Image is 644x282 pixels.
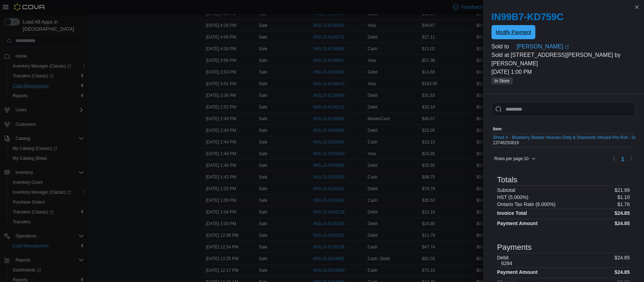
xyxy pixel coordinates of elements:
h4: $24.85 [615,269,630,275]
h4: Invoice Total [497,210,527,216]
h6: Debit [497,255,512,260]
div: Sold to [492,42,515,51]
h6: HST (5.000%) [497,194,528,200]
h6: Subtotal [497,187,515,193]
p: Sold at [STREET_ADDRESS][PERSON_NAME] by [PERSON_NAME] [492,51,636,68]
span: Item [493,126,502,132]
h3: Payments [497,243,532,252]
p: [DATE] 1:00 PM [492,68,636,76]
button: Modify Payment [492,25,535,39]
button: Next page [627,154,636,163]
span: In Store [495,78,510,84]
h4: Payment Amount [497,269,538,275]
h2: IN99B7-KD759C [492,11,636,23]
h4: $24.85 [615,210,630,216]
span: Rows per page : 10 [494,156,529,161]
span: Modify Payment [496,29,531,36]
ul: Pagination for table: MemoryTable from EuiInMemoryTable [619,153,627,164]
h6: 6284 [501,260,512,266]
nav: Pagination for table: MemoryTable from EuiInMemoryTable [610,153,636,164]
h6: Ontario Tax Rate (8.000%) [497,201,556,207]
p: $21.99 [615,187,630,193]
a: [PERSON_NAME]External link [517,42,636,51]
span: 1 [621,155,624,162]
p: $24.85 [615,255,630,266]
h4: Payment Amount [497,221,538,226]
button: Close this dialog [633,3,641,11]
input: This is a search bar. As you type, the results lower in the page will automatically filter. [492,102,636,116]
svg: External link [565,45,569,49]
button: Previous page [610,154,619,163]
button: Page 1 of 1 [619,153,627,164]
p: $1.10 [617,194,630,200]
span: In Store [492,77,513,84]
button: Rows per page:10 [492,154,539,163]
p: $1.76 [617,201,630,207]
h4: $24.85 [615,221,630,226]
h3: Totals [497,176,517,184]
